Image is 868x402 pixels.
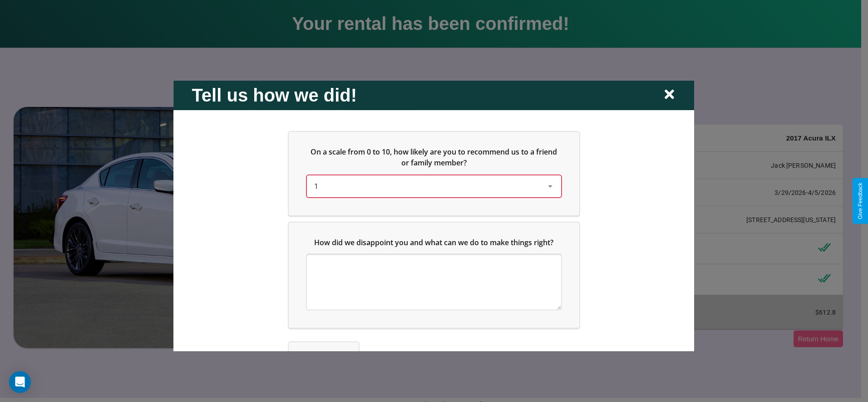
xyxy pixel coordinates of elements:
[311,146,559,167] span: On a scale from 0 to 10, how likely are you to recommend us to a friend or family member?
[192,85,357,105] h2: Tell us how we did!
[307,175,561,197] div: On a scale from 0 to 10, how likely are you to recommend us to a friend or family member?
[857,183,863,219] div: Give Feedback
[307,146,561,168] h5: On a scale from 0 to 10, how likely are you to recommend us to a friend or family member?
[315,237,554,247] span: How did we disappoint you and what can we do to make things right?
[314,181,318,191] span: 1
[289,131,579,215] div: On a scale from 0 to 10, how likely are you to recommend us to a friend or family member?
[9,371,31,393] div: Open Intercom Messenger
